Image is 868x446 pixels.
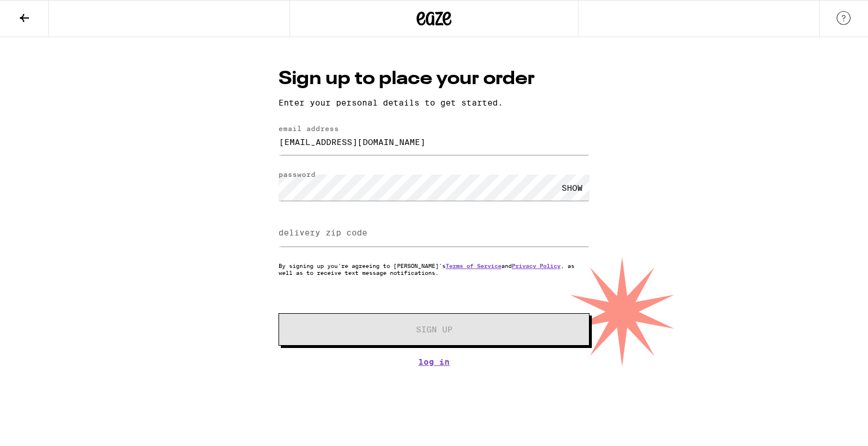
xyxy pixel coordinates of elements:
[279,98,589,107] p: Enter your personal details to get started.
[279,313,589,346] button: Sign Up
[279,125,339,132] label: email address
[279,129,589,155] input: email address
[512,262,560,269] a: Privacy Policy
[7,8,84,17] span: Hi. Need any help?
[555,175,589,201] div: SHOW
[416,325,453,333] span: Sign Up
[279,220,589,246] input: delivery zip code
[279,171,316,178] label: password
[279,228,367,237] label: delivery zip code
[279,357,589,367] a: Log In
[279,66,589,92] h1: Sign up to place your order
[279,262,589,276] p: By signing up you're agreeing to [PERSON_NAME]'s and , as well as to receive text message notific...
[446,262,501,269] a: Terms of Service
